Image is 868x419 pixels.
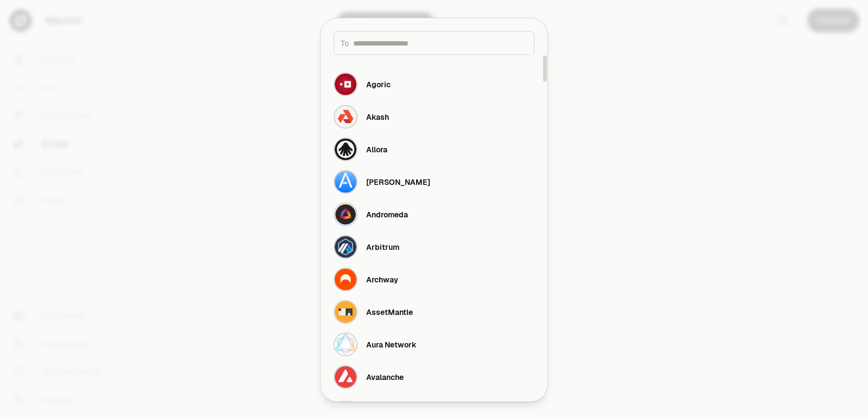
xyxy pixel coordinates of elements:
img: Avalanche Logo [335,366,356,388]
div: Arbitrum [366,241,399,252]
button: AssetMantle LogoAssetMantle [327,295,541,328]
button: Andromeda LogoAndromeda [327,198,541,230]
img: Andromeda Logo [335,203,356,225]
div: Andromeda [366,209,408,220]
button: Aura Network LogoAura Network [327,328,541,360]
div: Avalanche [366,371,404,382]
span: To [341,37,349,48]
img: Allora Logo [335,138,356,160]
div: Akash [366,111,389,122]
button: Allora LogoAllora [327,133,541,165]
img: AssetMantle Logo [335,301,356,323]
img: Archway Logo [335,268,356,290]
img: Arbitrum Logo [335,236,356,257]
div: Agoric [366,79,391,89]
img: Althea Logo [335,171,356,192]
button: Akash LogoAkash [327,100,541,133]
div: Aura Network [366,339,417,350]
div: AssetMantle [366,306,413,317]
button: Althea Logo[PERSON_NAME] [327,165,541,198]
button: Arbitrum LogoArbitrum [327,230,541,263]
img: Aura Network Logo [335,333,356,355]
img: Agoric Logo [335,73,356,95]
div: [PERSON_NAME] [366,176,430,187]
img: Akash Logo [335,106,356,127]
button: Archway LogoArchway [327,263,541,295]
button: Avalanche LogoAvalanche [327,360,541,393]
button: Agoric LogoAgoric [327,68,541,100]
div: Allora [366,144,387,154]
div: Archway [366,274,398,285]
